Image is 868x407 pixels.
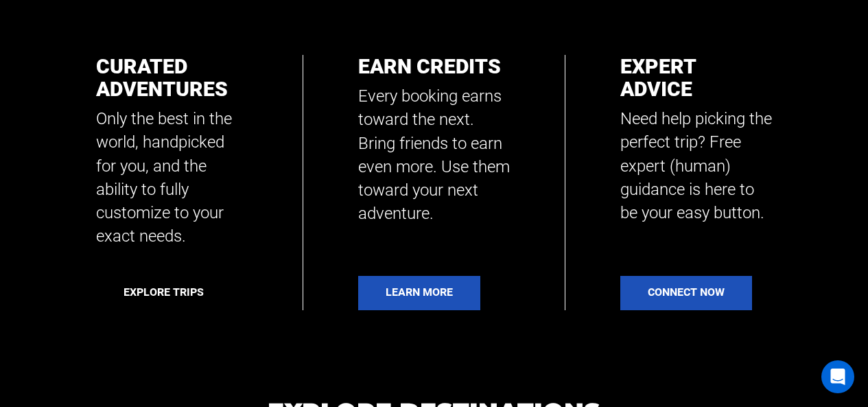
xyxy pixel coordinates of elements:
[620,55,772,100] h2: Expert Advice
[358,55,510,78] h2: Earn Credits
[358,84,510,226] p: Every booking earns toward the next. Bring friends to earn even more. Use them toward your next a...
[96,276,231,310] a: Explore Trips
[821,360,854,393] div: Open Intercom Messenger
[620,107,772,224] p: Need help picking the perfect trip? Free expert (human) guidance is here to be your easy button.
[96,107,248,248] p: Only the best in the world, handpicked for you, and the ability to fully customize to your exact ...
[358,276,480,310] a: Learn More
[96,55,248,100] h2: Curated Adventures
[620,276,752,310] a: Connect Now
